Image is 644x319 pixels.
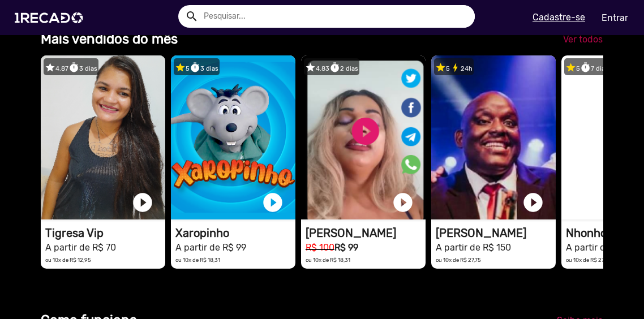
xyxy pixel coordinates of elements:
h1: Xaropinho [175,226,295,240]
video: 1RECADO vídeos dedicados para fãs e empresas [301,55,426,219]
h1: [PERSON_NAME] [306,226,426,240]
small: ou 10x de R$ 18,31 [306,257,350,263]
input: Pesquisar... [195,5,475,28]
a: Entrar [594,8,636,28]
video: 1RECADO vídeos dedicados para fãs e empresas [41,55,165,219]
mat-icon: Example home icon [185,10,199,23]
video: 1RECADO vídeos dedicados para fãs e empresas [431,55,556,219]
small: ou 10x de R$ 18,31 [175,257,220,263]
small: A partir de R$ 70 [45,242,116,253]
a: play_circle_filled [522,191,544,214]
video: 1RECADO vídeos dedicados para fãs e empresas [171,55,295,219]
a: play_circle_filled [131,191,154,214]
u: Cadastre-se [533,12,585,23]
small: A partir de R$ 150 [566,242,641,253]
a: play_circle_filled [261,191,284,214]
h1: [PERSON_NAME] [436,226,556,240]
a: play_circle_filled [392,191,414,214]
h1: Tigresa Vip [45,226,165,240]
small: ou 10x de R$ 12,95 [45,257,91,263]
b: R$ 99 [334,242,358,253]
small: A partir de R$ 150 [436,242,511,253]
button: Example home icon [181,6,201,25]
span: Ver todos [563,34,603,45]
small: R$ 100 [306,242,334,253]
small: A partir de R$ 99 [175,242,246,253]
small: ou 10x de R$ 27,75 [436,257,481,263]
small: ou 10x de R$ 27,75 [566,257,611,263]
